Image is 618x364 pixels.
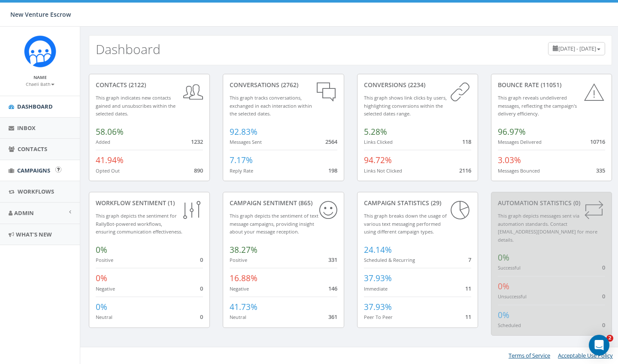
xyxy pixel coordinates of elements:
small: Opted Out [96,167,120,174]
div: Workflow Sentiment [96,199,203,207]
small: Chaeli Bath [26,81,55,87]
small: This graph depicts messages sent via automation standards. Contact [EMAIL_ADDRESS][DOMAIN_NAME] f... [498,212,597,243]
span: 0 [200,313,203,321]
small: Links Clicked [364,139,393,145]
small: Peer To Peer [364,314,393,320]
span: Inbox [17,124,36,132]
small: Negative [230,285,249,292]
span: 7 [468,256,471,264]
input: Submit [55,167,61,173]
span: 37.93% [364,301,392,312]
small: This graph reveals undelivered messages, reflecting the campaign's delivery efficiency. [498,94,577,117]
span: 331 [328,256,337,264]
small: Neutral [230,314,246,320]
span: What's New [16,231,52,238]
span: Dashboard [17,103,53,110]
small: Successful [498,264,521,271]
div: Bounce Rate [498,81,605,89]
a: Acceptable Use Policy [558,352,613,359]
span: 0% [96,273,107,284]
span: 0% [498,252,509,263]
span: 0 [602,321,605,329]
small: Scheduled & Recurring [364,257,415,263]
span: 10716 [590,138,605,146]
div: Campaign Sentiment [230,199,337,207]
small: Positive [230,257,247,263]
span: 92.83% [230,126,257,137]
span: 94.72% [364,155,392,166]
small: This graph depicts the sentiment for RallyBot-powered workflows, ensuring communication effective... [96,212,182,235]
small: Reply Rate [230,167,253,174]
span: Campaigns [17,167,50,174]
span: 890 [194,167,203,174]
span: 2116 [459,167,471,174]
span: 0 [602,264,605,271]
div: Automation Statistics [498,199,605,207]
span: 146 [328,285,337,292]
span: 5.28% [364,126,387,137]
span: [DATE] - [DATE] [558,45,596,52]
span: 24.14% [364,244,392,255]
small: Scheduled [498,322,521,328]
span: 2 [606,335,613,342]
small: This graph shows link clicks by users, highlighting conversions within the selected dates range. [364,94,447,117]
span: (865) [297,199,312,207]
small: Immediate [364,285,388,292]
span: 37.93% [364,273,392,284]
span: 41.94% [96,155,124,166]
span: 198 [328,167,337,174]
small: This graph tracks conversations, exchanged in each interaction within the selected dates. [230,94,312,117]
span: 335 [596,167,605,174]
span: 118 [462,138,471,146]
small: Name [33,74,47,80]
span: Admin [14,209,34,217]
small: Added [96,139,110,145]
span: 0% [96,244,107,255]
span: Contacts [18,145,47,153]
span: 1232 [191,138,203,146]
small: This graph depicts the sentiment of text message campaigns, providing insight about your message ... [230,212,318,235]
span: (11051) [539,81,561,89]
span: 96.97% [498,126,526,137]
small: This graph breaks down the usage of various text messaging performed using different campaign types. [364,212,447,235]
small: Messages Delivered [498,139,542,145]
span: 38.27% [230,244,257,255]
span: (2234) [406,81,425,89]
span: 41.73% [230,301,257,312]
img: Rally_Corp_Icon_1.png [24,35,56,67]
div: Open Intercom Messenger [589,335,609,355]
small: Negative [96,285,115,292]
span: 2564 [325,138,337,146]
span: 16.88% [230,273,257,284]
span: 361 [328,313,337,321]
span: 0% [498,281,509,292]
span: 11 [465,313,471,321]
span: New Venture Escrow [10,10,71,18]
small: Positive [96,257,113,263]
small: Unsuccessful [498,293,527,300]
span: 0% [498,309,509,321]
div: Campaign Statistics [364,199,471,207]
span: 7.17% [230,155,253,166]
small: Messages Sent [230,139,262,145]
div: contacts [96,81,203,89]
span: 58.06% [96,126,124,137]
div: conversations [230,81,337,89]
span: (1) [166,199,175,207]
a: Chaeli Bath [26,80,55,88]
small: This graph indicates new contacts gained and unsubscribes within the selected dates. [96,94,176,117]
span: Workflows [18,188,54,195]
span: 0% [96,301,107,312]
span: (0) [572,199,580,207]
span: 3.03% [498,155,521,166]
div: conversions [364,81,471,89]
span: 11 [465,285,471,292]
small: Messages Bounced [498,167,540,174]
span: (29) [429,199,441,207]
small: Links Not Clicked [364,167,402,174]
span: 0 [602,292,605,300]
span: 0 [200,256,203,264]
span: (2762) [279,81,298,89]
span: (2122) [127,81,146,89]
span: 0 [200,285,203,292]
